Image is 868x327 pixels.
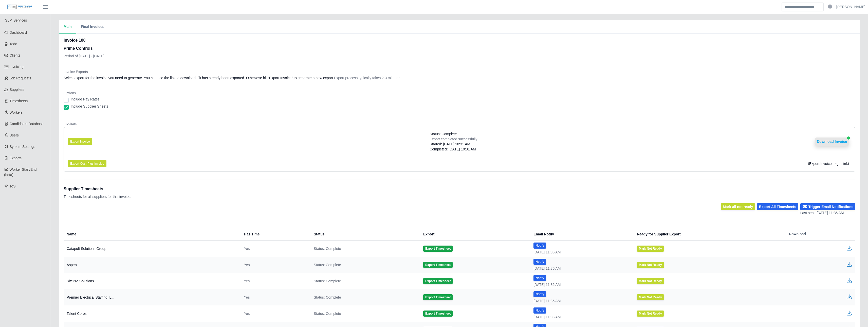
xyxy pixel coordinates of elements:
[64,186,131,192] h1: Supplier Timesheets
[10,110,23,114] span: Workers
[64,305,240,322] td: Talent Corps
[533,315,629,320] div: [DATE] 11:36 AM
[533,307,546,314] button: Notify
[533,243,546,249] button: Notify
[64,91,855,96] dt: Options
[782,3,824,11] input: Search
[533,298,629,303] div: [DATE] 11:36 AM
[637,262,664,268] button: Mark Not Ready
[76,20,109,34] button: Final Invoices
[64,240,240,257] td: Catapult Solutions Group
[423,311,453,317] button: Export Timesheet
[64,45,104,51] h3: Prime Controls
[10,156,22,160] span: Exports
[314,311,341,316] span: Status: Complete
[815,140,849,144] a: Download Invoice
[815,137,849,146] button: Download Invoice
[10,145,35,149] span: System Settings
[423,262,453,268] button: Export Timesheet
[637,311,664,317] button: Mark Not Ready
[10,53,21,57] span: Clients
[64,75,855,80] dd: Select export for the invoice you need to generate. You can use the link to download if it has al...
[314,279,341,284] span: Status: Complete
[430,147,477,152] div: Completed: [DATE] 10:31 AM
[5,18,27,22] span: SLM Services
[314,262,341,267] span: Status: Complete
[430,131,457,136] span: Status: Complete
[430,136,477,142] div: Export completed successfully
[423,294,453,300] button: Export Timesheet
[71,104,108,109] label: Include Supplier Sheets
[240,273,310,289] td: Yes
[533,250,629,255] div: [DATE] 11:36 AM
[64,37,104,43] h2: Invoice 180
[757,203,798,210] button: Export All Timesheets
[314,246,341,251] span: Status: Complete
[10,65,24,69] span: Invoicing
[71,97,100,102] label: Include Pay Rates
[10,42,17,46] span: Todo
[529,228,633,240] th: Email Notify
[800,203,855,210] button: Trigger Email Notifications
[423,278,453,284] button: Export Timesheet
[64,228,240,240] th: Name
[637,294,664,300] button: Mark Not Ready
[808,162,849,166] span: (Export Invoice to get link)
[10,122,44,126] span: Candidates Database
[68,160,106,167] button: Export Cost-Plus Invoice
[64,69,855,74] dt: Invoice Exports
[310,228,419,240] th: Status
[533,282,629,287] div: [DATE] 11:36 AM
[423,246,453,252] button: Export Timesheet
[10,184,16,188] span: ToS
[633,228,785,240] th: Ready for Supplier Export
[7,4,32,10] img: SLM Logo
[64,273,240,289] td: SitePro Solutions
[240,289,310,305] td: Yes
[10,99,28,103] span: Timesheets
[721,203,755,210] button: Mark all not ready
[64,54,104,59] p: Period of [DATE] - [DATE]
[68,138,92,145] button: Export Invoice
[10,133,19,137] span: Users
[64,121,855,126] dt: Invoices
[10,88,24,92] span: Suppliers
[533,291,546,297] button: Notify
[800,210,855,216] div: Last sent: [DATE] 11:36 AM
[785,228,855,240] th: Download
[240,257,310,273] td: Yes
[64,257,240,273] td: Aspen
[4,167,37,177] span: Worker Start/End (beta)
[59,20,76,34] button: Main
[240,240,310,257] td: Yes
[637,246,664,252] button: Mark Not Ready
[314,295,341,300] span: Status: Complete
[533,266,629,271] div: [DATE] 11:36 AM
[10,30,27,35] span: Dashboard
[637,278,664,284] button: Mark Not Ready
[334,76,401,80] span: Export process typically takes 2-3 minutes.
[64,194,131,199] p: Timesheets for all suppliers for this invoice.
[10,76,31,80] span: Job Requests
[64,289,240,305] td: Premier Electrical Staffing, L...
[533,259,546,265] button: Notify
[240,305,310,322] td: Yes
[240,228,310,240] th: Has Time
[836,4,865,10] a: [PERSON_NAME]
[533,275,546,281] button: Notify
[430,142,477,147] div: Started: [DATE] 10:31 AM
[419,228,529,240] th: Export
